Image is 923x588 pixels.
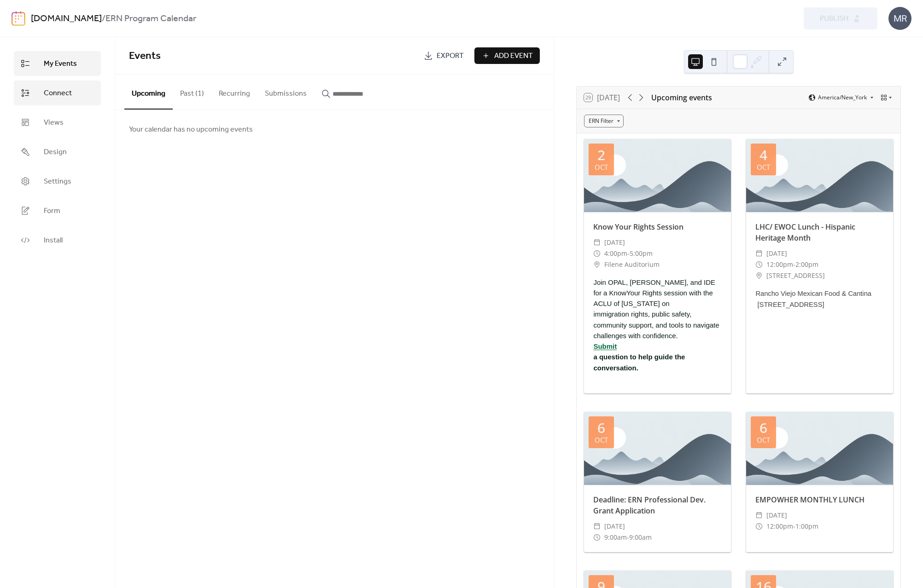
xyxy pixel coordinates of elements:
a: My Events [14,51,101,76]
div: ​ [755,270,763,281]
button: Past (1) [173,75,211,109]
span: Export [437,51,464,62]
a: Install [14,228,101,253]
span: - [627,532,629,543]
span: - [793,521,795,532]
div: 2 [597,148,605,162]
a: Views [14,110,101,135]
span: Settings [44,176,71,187]
span: - [793,259,795,270]
div: ​ [593,521,601,532]
div: Oct [757,164,770,171]
span: Your calendar has no upcoming events [129,124,253,135]
div: 6 [759,421,767,435]
a: Connect [14,81,101,105]
button: Upcoming [124,75,173,110]
span: Rancho Viejo Mexican Food & Cantina [755,288,871,299]
div: ​ [755,259,763,270]
span: 5:00pm [630,248,653,259]
div: LHC/ EWOC Lunch - Hispanic Heritage Month [746,221,893,243]
span: [STREET_ADDRESS] [766,270,825,281]
button: Recurring [211,75,257,109]
b: ERN Program Calendar [105,10,196,28]
div: ​ [755,510,763,521]
div: ​ [755,248,763,259]
div: 4 [759,148,767,162]
div: Oct [757,437,770,444]
span: [DATE] [604,521,625,532]
span: America/New_York [818,95,867,100]
div: Deadline: ERN Professional Dev. Grant Application [584,494,731,516]
span: Install [44,235,63,246]
span: Form [44,206,60,217]
b: a question to help guide the conversation. [593,353,685,371]
div: Oct [595,437,608,444]
span: [DATE] [604,237,625,248]
span: 9:00am [604,532,627,543]
span: My Events [44,58,77,69]
a: Export [417,47,471,64]
div: Know Your Rights Session [584,221,731,232]
span: 4:00pm [604,248,627,259]
span: Events [129,46,161,66]
span: 2:00pm [795,259,818,270]
span: [DATE] [766,510,787,521]
span: Filene Auditorium [604,259,660,270]
span: 12:00pm [766,521,793,532]
button: Add Event [474,47,540,64]
div: ​ [593,237,601,248]
div: EMPOWHER MONTHLY LUNCH [746,494,893,505]
div: ​ [593,259,601,270]
a: Form [14,198,101,223]
div: Upcoming events [651,92,712,103]
img: logo [12,11,25,26]
b: / [102,10,105,28]
button: Submissions [257,75,314,109]
span: Add Event [494,51,533,62]
span: Join OPAL, [PERSON_NAME], and IDE for a KnowYour Rights session with the ACLU of [US_STATE] on im... [593,277,722,341]
div: ​ [593,532,601,543]
a: Submit [593,342,617,350]
span: - [627,248,630,259]
div: MR [888,7,911,30]
span: 9:00am [629,532,652,543]
div: 6 [597,421,605,435]
span: Connect [44,88,72,99]
span: [DATE] [766,248,787,259]
span: Design [44,147,67,158]
a: Settings [14,169,101,194]
span: Views [44,117,64,128]
div: ​ [755,521,763,532]
div: Oct [595,164,608,171]
span: 12:00pm [766,259,793,270]
div: ​ [593,248,601,259]
a: [DOMAIN_NAME] [31,10,102,28]
span: 1:00pm [795,521,818,532]
span: [STREET_ADDRESS] [758,300,824,310]
a: Design [14,139,101,164]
